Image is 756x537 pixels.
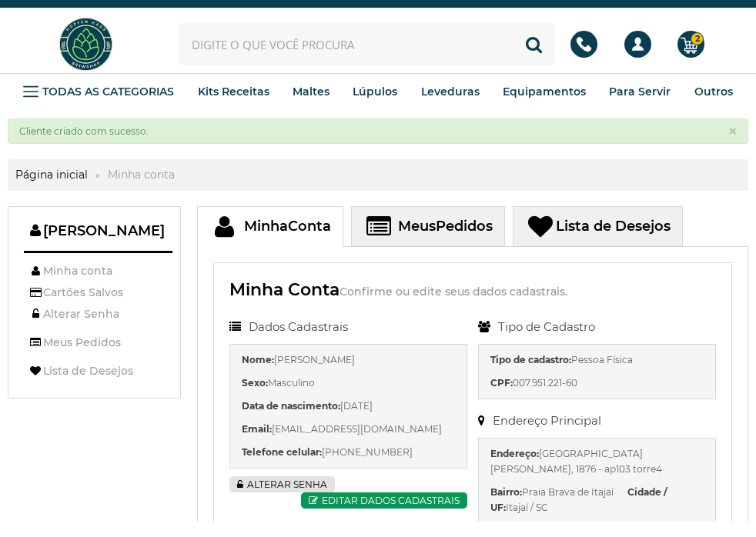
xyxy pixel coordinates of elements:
button: × [728,124,737,139]
strong: 2 [691,32,704,45]
b: Tipo de cadastro: [490,354,571,365]
a: MinhaConta [197,206,343,247]
strong: TODAS AS CATEGORIAS [42,85,174,98]
strong: Outros [694,85,733,98]
h3: Minha Conta [229,275,716,305]
a: Kits Receitas [198,80,269,103]
div: Cliente criado com sucesso. [8,118,748,144]
a: Outros [694,80,733,103]
a: Leveduras [421,80,480,103]
legend: Endereço Principal [478,407,716,434]
a: Minha conta [24,261,165,281]
a: Lista de Desejos [24,361,165,381]
a: Meus Pedidos [24,332,165,352]
small: Confirme ou edite seus dados cadastrais. [340,285,567,299]
b: Nome: [242,354,274,365]
span: [PERSON_NAME] [24,222,172,253]
b: CPF: [490,377,513,389]
span: Pessoa Física [571,354,633,365]
legend: Dados Cadastrais [229,313,467,340]
button: Buscar [513,23,555,65]
a: Lúpulos [353,80,397,103]
span: Meus [398,218,436,235]
img: Hopfen Haus BrewShop [57,15,115,73]
a: Alterar Senha [229,476,335,492]
b: Cidade / UF: [490,486,667,513]
a: TODAS AS CATEGORIAS [23,80,174,103]
span: [GEOGRAPHIC_DATA][PERSON_NAME], 1876 - ap103 torre4 [490,448,662,475]
b: Sexo: [242,377,268,389]
span: Praia Brava de Itajaí [522,486,614,498]
b: Telefone celular: [242,446,322,458]
b: Email: [242,423,272,435]
a: Para Servir [609,80,671,103]
span: [EMAIL_ADDRESS][DOMAIN_NAME] [272,423,442,435]
b: Bairro: [490,486,522,498]
span: Minha [244,218,288,235]
span: [PERSON_NAME] [274,354,355,365]
a: MeusPedidos [351,206,505,247]
a: Equipamentos [503,80,586,103]
a: Cartões Salvos [24,282,165,302]
strong: Maltes [293,85,329,98]
strong: Equipamentos [503,85,586,98]
a: Lista de Desejos [513,206,683,247]
strong: Leveduras [421,85,480,98]
span: [PHONE_NUMBER] [322,446,413,458]
strong: Lúpulos [353,85,397,98]
a: Maltes [293,80,329,103]
span: 007.951.221-60 [513,377,577,389]
a: Página inicial [8,168,95,182]
strong: Para Servir [609,85,671,98]
legend: Tipo de Cadastro [478,313,716,340]
strong: Minha conta [100,168,182,182]
strong: Kits Receitas [198,85,269,98]
span: Masculino [268,377,315,389]
input: Digite o que você procura [179,23,554,65]
span: [DATE] [340,400,373,412]
span: Itajaí / SC [506,502,548,513]
a: Editar dados cadastrais [301,492,467,509]
b: Endereço: [490,448,539,459]
b: Data de nascimento: [242,400,340,412]
a: Alterar Senha [24,304,165,324]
